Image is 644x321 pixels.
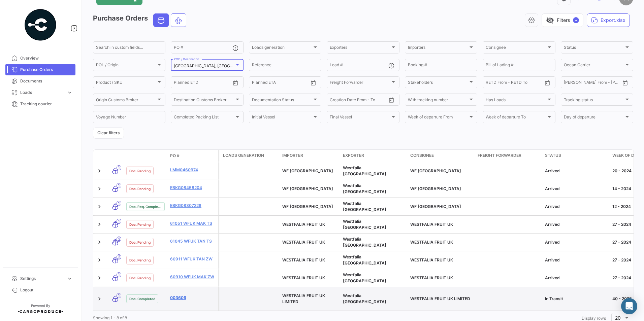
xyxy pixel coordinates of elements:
[129,204,162,209] span: Doc. Req. Completed
[96,203,103,210] a: Expand/Collapse Row
[170,256,215,262] a: 60911 WFUK TAN ZW
[167,150,218,162] datatable-header-cell: PO #
[545,275,607,281] div: Arrived
[117,183,121,188] span: 1
[129,186,151,191] span: Doc. Pending
[330,116,390,120] span: Final Vessel
[545,186,607,192] div: Arrived
[280,150,340,162] datatable-header-cell: Importer
[410,296,470,301] span: WESTFALIA FRUIT UK LIMITED
[343,237,386,248] span: Westfalia South Africa
[20,101,73,107] span: Tracking courier
[408,46,468,51] span: Importers
[542,150,610,162] datatable-header-cell: Status
[67,276,73,282] span: expand_more
[408,116,468,120] span: Week of departure From
[282,168,333,173] span: WF UK
[174,116,234,120] span: Completed Packing List
[475,150,542,162] datatable-header-cell: Freight Forwarder
[330,81,390,86] span: Freight Forwarder
[545,257,607,263] div: Arrived
[93,128,124,139] button: Clear filters
[343,152,364,158] span: Exporter
[578,81,605,86] input: To
[171,14,186,27] button: Air
[410,275,453,280] span: WESTFALIA FRUIT UK
[124,153,167,158] datatable-header-cell: Doc. Status
[170,274,215,280] a: 60910 WFUK MAK ZW
[330,46,390,51] span: Exporters
[96,221,103,228] a: Expand/Collapse Row
[330,98,339,103] input: From
[170,238,215,244] a: 61045 WFUK TAN TS
[587,13,630,27] button: Export.xlsx
[129,240,151,245] span: Doc. Pending
[170,203,215,209] a: EBKG08307228
[500,81,527,86] input: To
[564,116,624,120] span: Day of departure
[564,98,624,103] span: Tracking status
[5,75,75,87] a: Documents
[96,295,103,302] a: Expand/Collapse Row
[252,98,312,103] span: Documentation Status
[117,254,121,259] span: 2
[96,239,103,246] a: Expand/Collapse Row
[96,64,156,68] span: POL / Origin
[107,153,124,158] datatable-header-cell: Transport mode
[252,81,261,86] input: From
[154,14,168,27] button: Ocean
[282,186,333,191] span: WF UK
[20,90,64,96] span: Loads
[408,81,468,86] span: Stakeholders
[545,296,607,302] div: In Transit
[174,63,259,68] span: [GEOGRAPHIC_DATA], [GEOGRAPHIC_DATA]
[343,254,386,265] span: Westfalia South Africa
[545,152,561,158] span: Status
[308,78,318,88] button: Open calendar
[546,16,554,24] span: visibility_off
[188,81,215,86] input: To
[343,293,386,304] span: Westfalia Chile
[282,257,325,262] span: WESTFALIA FRUIT UK
[20,55,73,61] span: Overview
[117,272,121,277] span: 1
[252,46,312,51] span: Loads generation
[343,201,386,212] span: Westfalia Perú
[129,275,151,281] span: Doc. Pending
[170,185,215,191] a: EBKG08458204
[545,221,607,227] div: Arrived
[129,257,151,263] span: Doc. Pending
[344,98,371,103] input: To
[96,81,156,86] span: Product / SKU
[478,152,521,158] span: Freight Forwarder
[5,52,75,64] a: Overview
[408,98,468,103] span: With tracking number
[174,98,234,103] span: Destination Customs Broker
[386,95,396,105] button: Open calendar
[117,219,121,224] span: 1
[129,296,155,301] span: Doc. Completed
[542,78,552,88] button: Open calendar
[117,237,121,242] span: 2
[96,275,103,281] a: Expand/Collapse Row
[564,81,573,86] input: From
[410,257,453,262] span: WESTFALIA FRUIT UK
[410,204,461,209] span: WF UK
[486,98,546,103] span: Has Loads
[170,167,215,173] a: LMM0460974
[582,316,606,321] span: Display rows
[129,222,151,227] span: Doc. Pending
[230,78,240,88] button: Open calendar
[170,220,215,226] a: 61051 WFUK MAK TS
[93,315,127,320] span: Showing 1 - 8 of 8
[545,239,607,245] div: Arrived
[620,78,630,88] button: Open calendar
[96,257,103,263] a: Expand/Collapse Row
[410,240,453,245] span: WESTFALIA FRUIT UK
[96,98,156,103] span: Origin Customs Broker
[20,78,73,84] span: Documents
[282,293,325,304] span: WESTFALIA FRUIT UK LIMITED
[486,116,546,120] span: Week of departure To
[542,13,583,27] button: visibility_offFilters✓
[24,8,57,42] img: powered-by.png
